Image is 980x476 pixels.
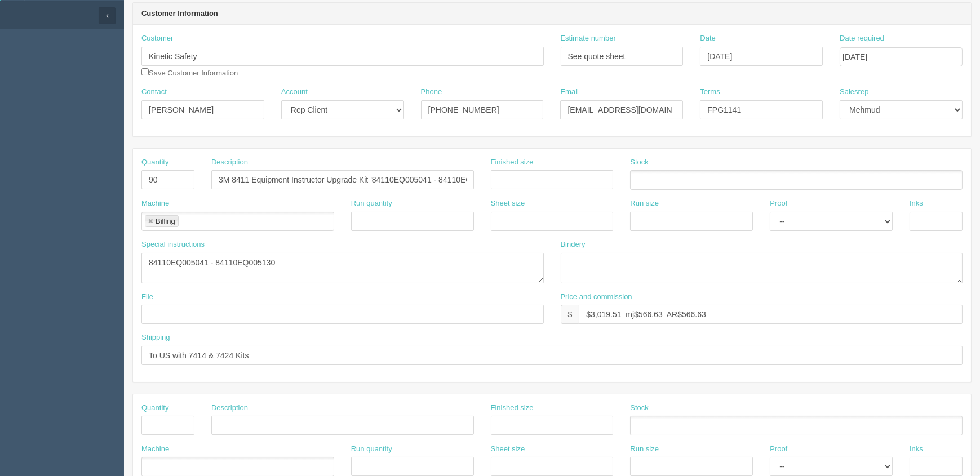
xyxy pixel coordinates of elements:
label: Sheet size [491,444,525,455]
label: Run size [630,198,659,209]
div: Billing [156,217,175,225]
label: Phone [421,87,442,97]
label: Date required [840,33,884,44]
label: Email [560,87,579,97]
label: Terms [700,87,720,97]
header: Customer Information [133,3,971,25]
label: Finished size [491,157,534,168]
label: Shipping [141,332,170,343]
label: Estimate number [561,33,616,44]
label: Run quantity [351,198,392,209]
label: Run quantity [351,444,392,455]
label: Date [700,33,715,44]
label: Machine [141,198,169,209]
label: File [141,292,153,302]
label: Machine [141,444,169,455]
label: Price and commission [561,292,632,302]
div: Save Customer Information [141,33,544,78]
label: Special instructions [141,239,205,250]
label: Quantity [141,403,168,413]
label: Sheet size [491,198,525,209]
input: Enter customer name [141,47,544,66]
label: Inks [910,444,923,455]
label: Description [211,157,248,168]
label: Stock [630,157,649,168]
label: Contact [141,87,167,97]
label: Bindery [561,239,586,250]
label: Customer [141,33,173,44]
label: Account [281,87,308,97]
label: Description [211,403,248,413]
label: Quantity [141,157,168,168]
textarea: 84110EQ005041 - 84110EQ005130 [141,253,544,283]
label: Run size [630,444,659,455]
label: Stock [630,403,649,413]
label: Inks [910,198,923,209]
label: Proof [770,444,787,455]
label: Proof [770,198,787,209]
label: Salesrep [840,87,868,97]
div: $ [561,305,579,324]
label: Finished size [491,403,534,413]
